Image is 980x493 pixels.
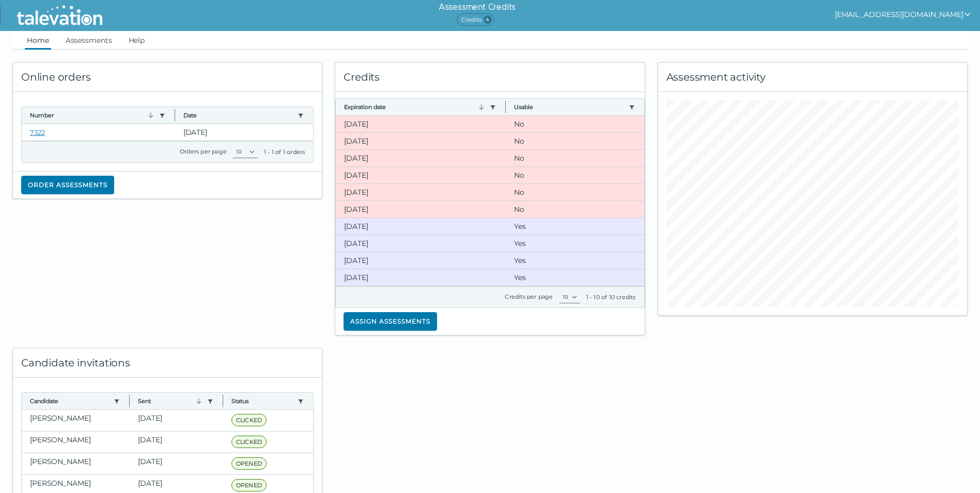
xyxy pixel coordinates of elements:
[126,390,133,412] button: Column resize handle
[335,63,644,92] div: Credits
[336,133,506,149] clr-dg-cell: [DATE]
[514,103,625,111] button: Usable
[439,1,516,13] h6: Assessment Credits
[336,218,506,235] clr-dg-cell: [DATE]
[506,116,644,132] clr-dg-cell: No
[457,13,494,26] span: Credits
[484,16,492,24] span: 4
[336,116,506,132] clr-dg-cell: [DATE]
[64,31,114,50] a: Assessments
[506,150,644,166] clr-dg-cell: No
[175,124,314,141] clr-dg-cell: [DATE]
[13,348,322,378] div: Candidate invitations
[344,103,486,111] button: Expiration date
[130,453,223,474] clr-dg-cell: [DATE]
[172,104,178,126] button: Column resize handle
[506,184,644,201] clr-dg-cell: No
[336,201,506,218] clr-dg-cell: [DATE]
[506,201,644,218] clr-dg-cell: No
[658,63,967,92] div: Assessment activity
[231,397,293,405] button: Status
[231,457,267,470] span: OPENED
[264,148,305,156] div: 1 - 1 of 1 orders
[344,312,437,331] button: Assign assessments
[22,453,130,474] clr-dg-cell: [PERSON_NAME]
[506,133,644,149] clr-dg-cell: No
[502,96,509,118] button: Column resize handle
[505,293,553,300] label: Credits per page
[336,150,506,166] clr-dg-cell: [DATE]
[336,184,506,201] clr-dg-cell: [DATE]
[231,479,267,491] span: OPENED
[336,235,506,252] clr-dg-cell: [DATE]
[506,235,644,252] clr-dg-cell: Yes
[220,390,226,412] button: Column resize handle
[506,269,644,286] clr-dg-cell: Yes
[22,432,130,453] clr-dg-cell: [PERSON_NAME]
[835,8,972,21] button: show user actions
[13,63,322,92] div: Online orders
[30,128,45,136] a: 7322
[180,148,227,155] label: Orders per page
[336,252,506,269] clr-dg-cell: [DATE]
[130,432,223,453] clr-dg-cell: [DATE]
[183,111,294,119] button: Date
[22,410,130,431] clr-dg-cell: [PERSON_NAME]
[30,111,155,119] button: Number
[21,176,114,194] button: Order assessments
[586,293,636,301] div: 1 - 10 of 10 credits
[336,167,506,183] clr-dg-cell: [DATE]
[506,252,644,269] clr-dg-cell: Yes
[130,410,223,431] clr-dg-cell: [DATE]
[138,397,203,405] button: Sent
[12,3,107,28] img: Talevation_Logo_Transparent_white.png
[231,436,267,448] span: CLICKED
[231,414,267,426] span: CLICKED
[336,269,506,286] clr-dg-cell: [DATE]
[506,218,644,235] clr-dg-cell: Yes
[127,31,147,50] a: Help
[506,167,644,183] clr-dg-cell: No
[25,31,51,50] a: Home
[30,397,110,405] button: Candidate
